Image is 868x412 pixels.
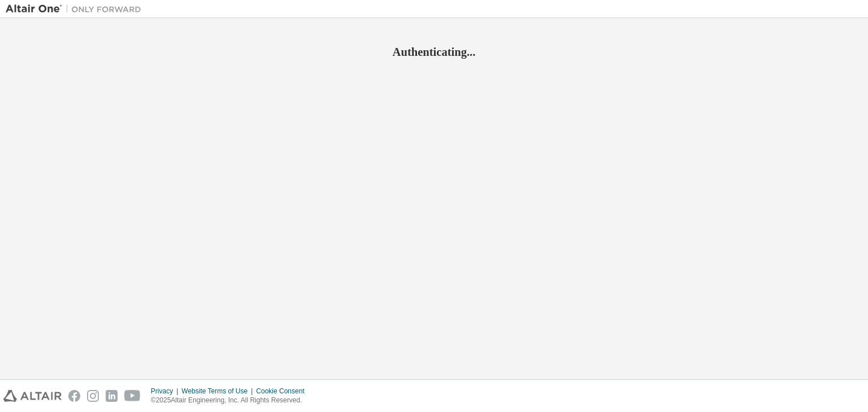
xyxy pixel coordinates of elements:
[68,390,80,402] img: facebook.svg
[151,387,181,396] div: Privacy
[6,45,862,59] h2: Authenticating...
[3,390,62,402] img: altair_logo.svg
[151,396,311,405] p: © 2025 Altair Engineering, Inc. All Rights Reserved.
[106,390,118,402] img: linkedin.svg
[87,390,99,402] img: instagram.svg
[256,387,311,396] div: Cookie Consent
[124,390,141,402] img: youtube.svg
[181,387,256,396] div: Website Terms of Use
[6,3,147,15] img: Altair One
